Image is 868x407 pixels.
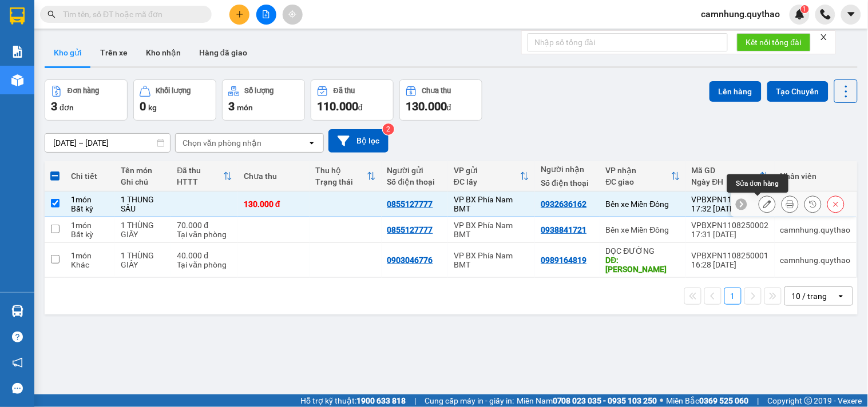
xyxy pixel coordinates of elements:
div: VP BX Phía Nam BMT [454,195,529,213]
div: 10 / trang [792,290,827,302]
button: Bộ lọc [328,129,389,153]
div: 130.000 đ [244,199,304,209]
img: solution-icon [11,46,23,58]
div: 0932636162 [541,199,586,209]
div: Chưa thu [244,171,304,181]
div: Đơn hàng [68,87,99,95]
div: 1 THUNG SẦU [121,195,166,213]
div: VPBXPN1108250001 [692,251,769,260]
div: Khối lượng [156,87,191,95]
div: Thu hộ [315,166,366,175]
div: Sửa đơn hàng [727,174,788,193]
button: Hàng đã giao [190,39,256,66]
div: VPBXPN1108250003 [692,195,769,204]
span: Cung cấp máy in - giấy in: [425,394,514,407]
div: Chưa thu [422,87,451,95]
div: Bất kỳ [71,230,109,239]
div: Mã GD [692,166,760,175]
span: close [820,33,828,41]
button: 1 [724,288,742,305]
div: Tên món [121,166,166,175]
button: Lên hàng [710,81,762,102]
button: Số lượng3món [222,79,305,121]
div: Bến xe Miền Đông [606,225,680,234]
div: camnhung.quythao [780,256,851,265]
span: đơn [60,103,74,112]
div: 1 món [71,195,109,204]
div: 0903046776 [387,256,433,265]
span: camnhung.quythao [692,7,790,21]
span: 1 [803,5,807,13]
button: Đã thu110.000đ [311,79,394,121]
div: 1 THÙNG GIẤY [121,251,166,269]
div: Tên hàng: 1 THUNG SẦU ( : 1 ) [10,83,178,111]
span: Miền Bắc [667,394,749,407]
div: 1 món [71,221,109,230]
input: Select a date range. [45,134,170,152]
sup: 1 [801,5,809,13]
span: plus [236,10,244,18]
div: Khác [71,260,109,269]
span: Kết nối tổng đài [746,36,802,49]
span: 130.000 [406,99,447,113]
div: 70.000 đ [177,221,232,230]
div: 130.000 [96,60,179,76]
div: Chọn văn phòng nhận [183,137,261,149]
span: đ [358,103,363,112]
div: Số điện thoại [541,178,594,187]
span: Gửi: [10,11,27,23]
div: 1 THÙNG GIẤY [121,221,166,239]
div: 0855127777 [387,225,433,234]
div: HTTT [177,177,223,186]
div: 17:32 [DATE] [692,204,769,213]
div: 16:28 [DATE] [692,260,769,269]
img: warehouse-icon [11,74,23,86]
div: 40.000 đ [177,251,232,260]
div: Chi tiết [71,171,109,181]
span: file-add [262,10,270,18]
span: 110.000 [317,99,358,113]
div: 0938841721 [541,225,586,234]
div: Đã thu [334,87,355,95]
button: Kết nối tổng đài [737,33,811,51]
span: | [414,394,416,407]
div: Ngày ĐH [692,177,760,186]
div: VP gửi [454,166,520,175]
img: phone-icon [821,9,831,19]
div: Sửa đơn hàng [759,195,776,213]
th: Toggle SortBy [600,161,686,191]
div: VP BX Phía Nam BMT [454,221,529,239]
button: Khối lượng0kg [133,79,216,121]
img: icon-new-feature [795,9,805,19]
strong: 0708 023 035 - 0935 103 250 [553,396,657,405]
button: aim [283,5,303,25]
th: Toggle SortBy [448,161,535,191]
button: Chưa thu130.000đ [399,79,482,121]
span: 3 [51,99,57,113]
span: notification [12,357,23,368]
button: Trên xe [91,39,137,66]
div: Người gửi [387,166,443,175]
span: search [47,10,56,18]
div: 0989164819 [541,256,586,265]
div: 0855127777 [387,199,433,209]
button: plus [229,5,249,25]
th: Toggle SortBy [686,161,775,191]
span: Hỗ trợ kỹ thuật: [300,394,406,407]
span: question-circle [12,332,23,342]
span: message [12,383,23,394]
span: caret-down [846,9,857,19]
div: Bến xe Miền Đông [606,199,680,209]
div: ĐC giao [606,177,671,186]
div: VP nhận [606,166,671,175]
div: ĐC lấy [454,177,520,186]
span: Nhận: [98,11,125,23]
div: Bến xe Miền Đông [98,10,178,37]
div: Số lượng [245,87,274,95]
div: DĐ: XUÂN LỘC [606,256,680,274]
strong: 0369 525 060 [700,396,749,405]
span: kg [148,103,157,112]
span: ⚪️ [660,398,664,403]
div: 17:31 [DATE] [692,230,769,239]
span: đ [447,103,451,112]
